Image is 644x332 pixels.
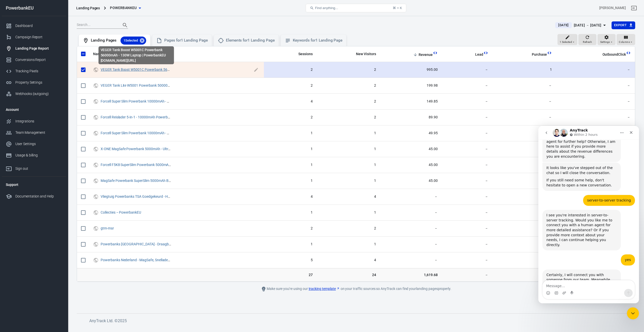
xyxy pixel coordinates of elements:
span: 1 [268,210,313,215]
span: 4 [268,194,313,199]
span: － [496,147,552,152]
div: Landing Pages [91,37,146,45]
span: Purchase [525,52,547,57]
span: 1,619.68 [384,272,438,277]
span: Sessions [298,52,313,57]
div: Make sure you're using our on your traffic sources so AnyTrack can find your landing pages properly. [243,286,469,292]
a: Property Settings [2,77,66,88]
span: － [496,99,552,104]
a: Powerbanks Nederland - MagSafe, Snelladen, Gratis Verzending – PowerbankEU [101,258,225,262]
svg: UTM & Web Traffic [93,162,99,168]
a: Vliegtuig Powerbanks TSA Goedgekeurd - Handbagage Toegestaan | PowerbankEU [101,194,229,198]
span: 2 [321,115,376,120]
div: Conversions Report [15,57,62,62]
button: Emoji picker [8,165,12,169]
a: Forcell Super Slim Powerbank 10000mAh - MagSafe Woestijn Titanium | PowerbankEU [101,99,234,103]
span: 4 [321,258,376,263]
span: － [496,178,552,183]
span: － [496,194,552,199]
span: Purchase [532,52,547,57]
svg: UTM & Web Traffic [93,257,99,263]
span: 27 [268,272,313,277]
div: AnyTrack says… [4,144,97,190]
span: － [496,226,552,231]
span: Revenue [419,52,433,57]
span: 4 [321,194,376,199]
div: [DATE] － [DATE] [574,22,601,28]
span: 1 [321,131,376,136]
span: － [384,194,438,199]
iframe: To enrich screen reader interactions, please activate Accessibility in Grammarly extension settings [538,126,639,303]
span: － [446,99,488,104]
div: Elements for 1 Landing Page [226,38,275,43]
svg: UTM & Web Traffic [93,194,99,200]
span: 2 [268,115,313,120]
span: － [384,226,438,231]
a: Usage & billing [2,150,66,161]
span: － [496,210,552,215]
span: 2 [268,67,313,72]
button: PowerbankEU [108,3,143,13]
div: VEGER Tank Boost W5001C Powerbank 56000mAh - 130W Laptop | PowerbankEU [DOMAIN_NAME][URL] [99,46,174,64]
button: Upload attachment [24,165,28,169]
span: Total revenue calculated by AnyTrack. [412,52,433,58]
span: Name [93,52,103,57]
div: scrollable content [77,46,635,282]
a: Dashboard [2,20,66,31]
div: Sign out [15,166,62,171]
span: 1 [496,272,552,277]
span: 2 [321,67,376,72]
textarea: Message… [4,154,96,163]
div: Usage & billing [15,153,62,158]
span: － [496,162,552,168]
span: － [496,131,552,136]
a: Sign out [628,2,640,14]
span: 1 [321,147,376,152]
span: 2 [268,83,313,88]
span: OutboundClick [602,52,626,57]
button: Export [612,21,635,29]
span: Find anything... [315,6,338,10]
span: 1 [321,210,376,215]
span: New Visitors [356,52,376,57]
span: Columns [619,40,630,44]
div: Landing Pages [76,6,100,11]
span: 45.00 [384,147,438,152]
span: Name [93,52,109,57]
a: X-ONE MagSafe Powerbank 5000mAh - Ultraslim Draadloos | PowerbankEU [101,147,217,151]
button: [DATE][DATE] － [DATE] [551,21,611,29]
span: 4 [268,99,313,104]
span: － [446,194,488,199]
button: Send a message… [86,163,94,171]
a: Landing Page Report [2,43,66,54]
svg: UTM & Web Traffic [93,98,99,105]
div: ⌘ + K [393,6,402,10]
span: 89.90 [384,115,438,120]
div: Property Settings [15,80,62,85]
span: － [496,258,552,263]
button: Find anything...⌘ + K [306,4,406,12]
span: － [446,147,488,152]
svg: UTM & Web Traffic [93,241,99,247]
span: 2 [268,226,313,231]
span: 1 [321,242,376,247]
span: － [560,115,630,120]
span: － [384,210,438,215]
a: gtm-msr [101,226,114,230]
div: Certainly, I will connect you with someone from our team. Meanwhile, could you please share any a... [8,147,78,176]
span: － [446,242,488,247]
svg: This column is calculated from AnyTrack real-time data [483,50,488,55]
span: － [496,83,552,88]
span: － [446,226,488,231]
span: － [446,210,488,215]
div: Tracking Pixels [15,69,62,74]
span: Lead [475,52,483,57]
span: － [446,178,488,183]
